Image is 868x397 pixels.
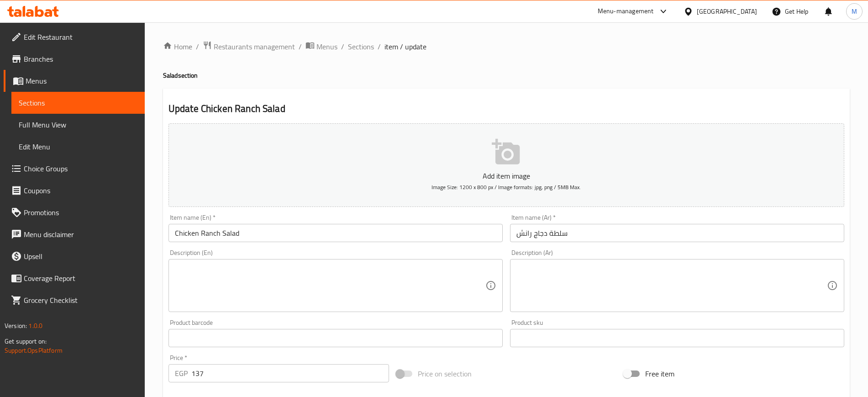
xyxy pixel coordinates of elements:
[5,320,27,332] span: Version:
[163,41,192,52] a: Home
[11,92,145,114] a: Sections
[4,26,145,48] a: Edit Restaurant
[24,295,137,306] span: Grocery Checklist
[24,251,137,262] span: Upsell
[19,119,137,130] span: Full Menu View
[4,289,145,311] a: Grocery Checklist
[645,368,674,379] span: Free item
[24,229,137,240] span: Menu disclaimer
[598,6,654,17] div: Menu-management
[4,180,145,201] a: Coupons
[24,207,137,218] span: Promotions
[191,364,389,382] input: Please enter price
[203,41,295,53] a: Restaurants management
[697,6,757,16] div: [GEOGRAPHIC_DATA]
[24,185,137,196] span: Coupons
[4,48,145,70] a: Branches
[316,41,337,52] span: Menus
[4,158,145,180] a: Choice Groups
[214,41,295,52] span: Restaurants management
[24,163,137,174] span: Choice Groups
[175,368,188,379] p: EGP
[24,273,137,284] span: Coverage Report
[19,97,137,108] span: Sections
[305,41,337,53] a: Menus
[24,53,137,64] span: Branches
[348,41,374,52] a: Sections
[183,170,830,181] p: Add item image
[4,267,145,289] a: Coverage Report
[196,41,199,52] li: /
[168,102,844,116] h2: Update Chicken Ranch Salad
[418,368,472,379] span: Price on selection
[5,344,63,356] a: Support.OpsPlatform
[163,71,850,80] h4: Salad section
[510,224,844,242] input: Enter name Ar
[510,329,844,347] input: Please enter product sku
[4,201,145,223] a: Promotions
[24,32,137,42] span: Edit Restaurant
[4,70,145,92] a: Menus
[168,329,503,347] input: Please enter product barcode
[4,245,145,267] a: Upsell
[26,75,137,86] span: Menus
[341,41,344,52] li: /
[852,6,857,16] span: M
[384,41,426,52] span: item / update
[11,114,145,136] a: Full Menu View
[168,224,503,242] input: Enter name En
[378,41,381,52] li: /
[19,141,137,152] span: Edit Menu
[11,136,145,158] a: Edit Menu
[168,123,844,207] button: Add item imageImage Size: 1200 x 800 px / Image formats: jpg, png / 5MB Max.
[163,41,850,53] nav: breadcrumb
[5,335,47,347] span: Get support on:
[28,320,42,332] span: 1.0.0
[299,41,302,52] li: /
[4,223,145,245] a: Menu disclaimer
[431,182,581,192] span: Image Size: 1200 x 800 px / Image formats: jpg, png / 5MB Max.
